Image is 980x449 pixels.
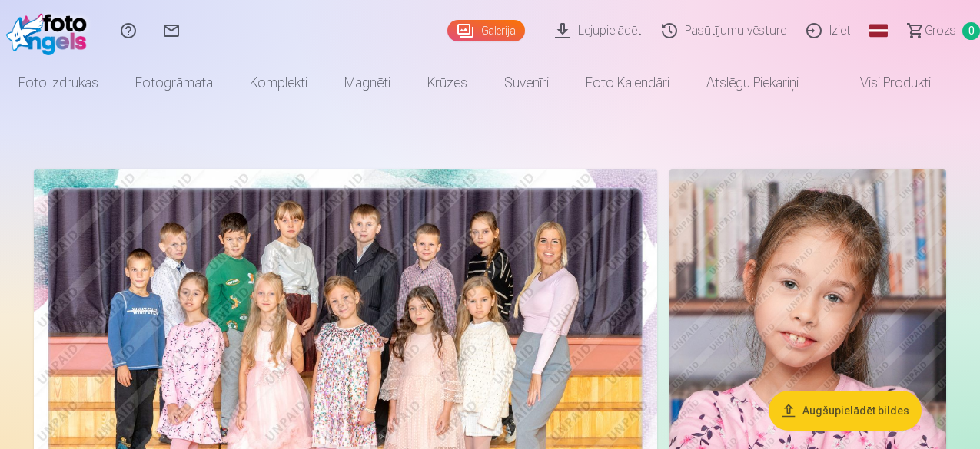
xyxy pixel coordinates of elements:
[567,61,688,104] a: Foto kalendāri
[688,61,817,104] a: Atslēgu piekariņi
[6,6,95,55] img: /fa1
[326,61,409,104] a: Magnēti
[486,61,567,104] a: Suvenīri
[817,61,949,104] a: Visi produkti
[117,61,231,104] a: Fotogrāmata
[962,22,980,40] span: 0
[409,61,486,104] a: Krūzes
[925,21,956,40] span: Grozs
[231,61,326,104] a: Komplekti
[447,20,525,41] a: Galerija
[769,391,922,431] button: Augšupielādēt bildes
